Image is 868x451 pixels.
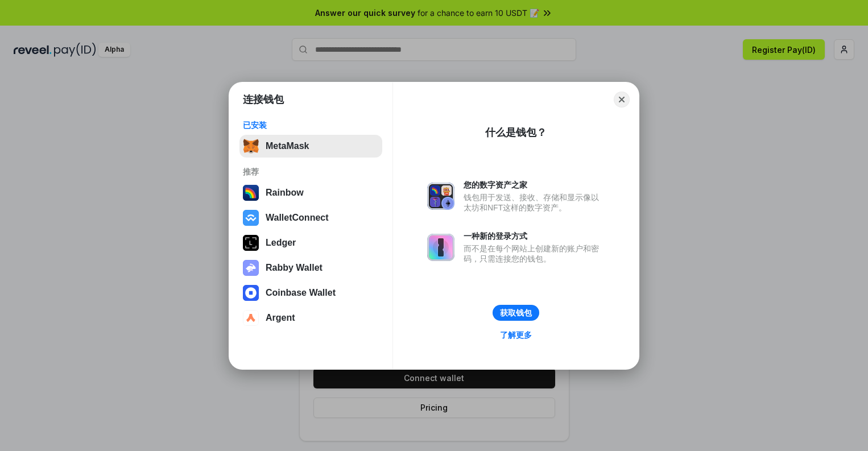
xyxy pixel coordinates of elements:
div: Argent [266,313,295,323]
img: svg+xml,%3Csvg%20width%3D%2228%22%20height%3D%2228%22%20viewBox%3D%220%200%2028%2028%22%20fill%3D... [243,285,259,301]
button: Argent [239,307,382,329]
img: svg+xml,%3Csvg%20xmlns%3D%22http%3A%2F%2Fwww.w3.org%2F2000%2Fsvg%22%20width%3D%2228%22%20height%3... [243,235,259,251]
div: 了解更多 [500,330,532,340]
h1: 连接钱包 [243,93,284,106]
button: Rabby Wallet [239,256,382,279]
img: svg+xml,%3Csvg%20width%3D%2228%22%20height%3D%2228%22%20viewBox%3D%220%200%2028%2028%22%20fill%3D... [243,210,259,226]
a: 了解更多 [493,328,539,342]
img: svg+xml,%3Csvg%20width%3D%22120%22%20height%3D%22120%22%20viewBox%3D%220%200%20120%20120%22%20fil... [243,185,259,201]
div: 什么是钱包？ [485,126,547,139]
button: Ledger [239,231,382,254]
img: svg+xml,%3Csvg%20xmlns%3D%22http%3A%2F%2Fwww.w3.org%2F2000%2Fsvg%22%20fill%3D%22none%22%20viewBox... [243,260,259,276]
img: svg+xml,%3Csvg%20fill%3D%22none%22%20height%3D%2233%22%20viewBox%3D%220%200%2035%2033%22%20width%... [243,138,259,154]
button: Coinbase Wallet [239,282,382,304]
button: Close [614,92,630,107]
div: 获取钱包 [500,308,532,318]
img: svg+xml,%3Csvg%20xmlns%3D%22http%3A%2F%2Fwww.w3.org%2F2000%2Fsvg%22%20fill%3D%22none%22%20viewBox... [427,183,454,210]
button: Rainbow [239,181,382,204]
div: Rabby Wallet [266,263,323,273]
img: svg+xml,%3Csvg%20width%3D%2228%22%20height%3D%2228%22%20viewBox%3D%220%200%2028%2028%22%20fill%3D... [243,310,259,326]
button: MetaMask [239,135,382,158]
button: WalletConnect [239,206,382,229]
div: Ledger [266,238,296,248]
div: 一种新的登录方式 [464,231,605,241]
button: 获取钱包 [493,305,539,321]
div: 钱包用于发送、接收、存储和显示像以太坊和NFT这样的数字资产。 [464,192,605,213]
div: WalletConnect [266,213,329,223]
div: MetaMask [266,141,309,151]
div: 您的数字资产之家 [464,180,605,190]
div: 已安装 [243,120,379,130]
div: 而不是在每个网站上创建新的账户和密码，只需连接您的钱包。 [464,243,605,264]
div: Coinbase Wallet [266,288,336,298]
div: 推荐 [243,167,379,177]
div: Rainbow [266,188,304,198]
img: svg+xml,%3Csvg%20xmlns%3D%22http%3A%2F%2Fwww.w3.org%2F2000%2Fsvg%22%20fill%3D%22none%22%20viewBox... [427,234,454,261]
